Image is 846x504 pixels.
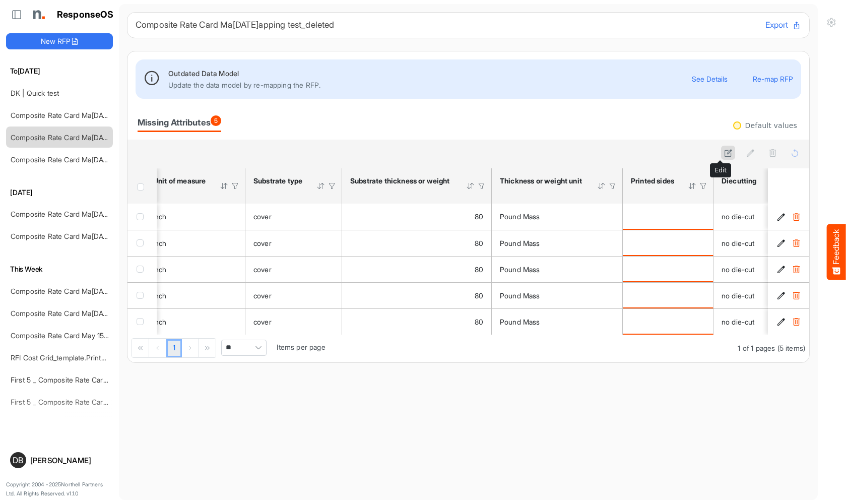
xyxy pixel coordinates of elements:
[6,66,113,77] h6: To[DATE]
[145,230,245,256] td: Inch is template cell Column Header httpsnorthellcomontologiesmapping-rulesmeasurementhasunitofme...
[11,331,111,340] a: Composite Rate Card May 15-2
[492,256,623,282] td: Pound Mass is template cell Column Header httpsnorthellcomontologiesmapping-rulesmaterialhasmater...
[182,339,199,357] div: Go to next page
[827,224,846,280] button: Feedback
[500,212,540,221] span: Pound Mass
[500,239,540,247] span: Pound Mass
[722,239,755,247] span: no die-cut
[342,256,492,282] td: 80 is template cell Column Header httpsnorthellcomontologiesmapping-rulesmaterialhasmaterialthick...
[6,264,113,275] h6: This Week
[623,256,713,282] td: is template cell Column Header httpsnorthellcomontologiesmapping-rulesmanufacturinghasprintedsides
[713,230,795,256] td: no die-cut is template cell Column Header httpsnorthellcomontologiesmapping-rulesmanufacturinghas...
[253,291,272,300] span: cover
[127,308,157,335] td: checkbox
[253,265,272,274] span: cover
[145,282,245,308] td: Inch is template cell Column Header httpsnorthellcomontologiesmapping-rulesmeasurementhasunitofme...
[745,122,797,129] div: Default values
[6,187,113,198] h6: [DATE]
[277,343,325,351] span: Items per page
[768,308,811,335] td: eaa3cf90-bdb6-4981-b832-ab12c60423fb is template cell Column Header
[623,308,713,335] td: is template cell Column Header httpsnorthellcomontologiesmapping-rulesmanufacturinghasprintedsides
[245,256,342,282] td: cover is template cell Column Header httpsnorthellcomontologiesmapping-rulesmaterialhassubstratem...
[777,344,805,352] span: (5 items)
[153,318,167,326] span: Inch
[11,309,149,318] a: Composite Rate Card Ma[DATE]apping test
[245,204,342,230] td: cover is template cell Column Header httpsnorthellcomontologiesmapping-rulesmaterialhassubstratem...
[245,308,342,335] td: cover is template cell Column Header httpsnorthellcomontologiesmapping-rulesmaterialhassubstratem...
[145,204,245,230] td: Inch is template cell Column Header httpsnorthellcomontologiesmapping-rulesmeasurementhasunitofme...
[738,344,775,352] span: 1 of 1 pages
[722,176,756,185] div: Diecutting
[623,282,713,308] td: is template cell Column Header httpsnorthellcomontologiesmapping-rulesmanufacturinghasprintedsides
[253,239,272,247] span: cover
[791,265,801,275] button: Delete
[253,176,303,185] div: Substrate type
[127,282,157,308] td: checkbox
[153,176,207,185] div: Unit of measure
[13,456,23,464] span: DB
[342,204,492,230] td: 80 is template cell Column Header httpsnorthellcomontologiesmapping-rulesmaterialhasmaterialthick...
[776,238,786,248] button: Edit
[713,282,795,308] td: no die-cut is template cell Column Header httpsnorthellcomontologiesmapping-rulesmanufacturinghas...
[253,212,272,221] span: cover
[57,10,114,20] h1: ResponseOS
[166,339,182,357] a: Page 1 of 1 Pages
[11,133,177,142] a: Composite Rate Card Ma[DATE]apping test_deleted
[253,318,272,326] span: cover
[475,239,483,247] span: 80
[221,340,267,356] span: Pagerdropdown
[776,265,786,275] button: Edit
[791,212,801,222] button: Delete
[11,287,149,295] a: Composite Rate Card Ma[DATE]apping test
[475,265,483,274] span: 80
[713,308,795,335] td: no die-cut is template cell Column Header httpsnorthellcomontologiesmapping-rulesmanufacturinghas...
[713,256,795,282] td: no die-cut is template cell Column Header httpsnorthellcomontologiesmapping-rulesmanufacturinghas...
[127,168,157,204] th: Header checkbox
[153,291,167,300] span: Inch
[30,457,109,464] div: [PERSON_NAME]
[692,75,728,83] button: See Details
[342,282,492,308] td: 80 is template cell Column Header httpsnorthellcomontologiesmapping-rulesmaterialhasmaterialthick...
[168,68,692,79] div: Outdated Data Model
[132,339,149,357] div: Go to first page
[11,111,133,119] a: Composite Rate Card Ma[DATE]maller
[350,176,453,185] div: Substrate thickness or weight
[475,212,483,221] span: 80
[710,164,731,177] div: Edit
[631,176,675,185] div: Printed sides
[127,335,809,362] div: Pager Container
[492,308,623,335] td: Pound Mass is template cell Column Header httpsnorthellcomontologiesmapping-rulesmaterialhasmater...
[475,318,483,326] span: 80
[776,317,786,327] button: Edit
[328,181,337,191] div: Filter Icon
[768,256,811,282] td: 6c27a379-0524-49aa-91d3-f8ec0888ab9b is template cell Column Header
[492,230,623,256] td: Pound Mass is template cell Column Header httpsnorthellcomontologiesmapping-rulesmaterialhasmater...
[500,176,584,185] div: Thickness or weight unit
[127,204,157,230] td: checkbox
[145,308,245,335] td: Inch is template cell Column Header httpsnorthellcomontologiesmapping-rulesmeasurementhasunitofme...
[791,291,801,301] button: Delete
[231,181,240,191] div: Filter Icon
[713,204,795,230] td: no die-cut is template cell Column Header httpsnorthellcomontologiesmapping-rulesmanufacturinghas...
[136,21,757,29] h6: Composite Rate Card Ma[DATE]apping test_deleted
[500,265,540,274] span: Pound Mass
[11,210,177,218] a: Composite Rate Card Ma[DATE]apping test_deleted
[28,5,48,25] img: Northell
[722,318,755,326] span: no die-cut
[11,155,177,164] a: Composite Rate Card Ma[DATE]apping test_deleted
[11,89,59,97] a: DK | Quick test
[776,291,786,301] button: Edit
[753,75,793,83] button: Re-map RFP
[492,204,623,230] td: Pound Mass is template cell Column Header httpsnorthellcomontologiesmapping-rulesmaterialhasmater...
[475,291,483,300] span: 80
[623,230,713,256] td: is template cell Column Header httpsnorthellcomontologiesmapping-rulesmanufacturinghasprintedsides
[11,353,162,362] a: RFI Cost Grid_template.Prints and warehousing
[768,204,811,230] td: 44a105f7-986f-497a-8d14-a08e178cdd98 is template cell Column Header
[492,282,623,308] td: Pound Mass is template cell Column Header httpsnorthellcomontologiesmapping-rulesmaterialhasmater...
[791,317,801,327] button: Delete
[149,339,166,357] div: Go to previous page
[6,33,113,49] button: New RFP
[127,256,157,282] td: checkbox
[500,291,540,300] span: Pound Mass
[765,19,801,32] button: Export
